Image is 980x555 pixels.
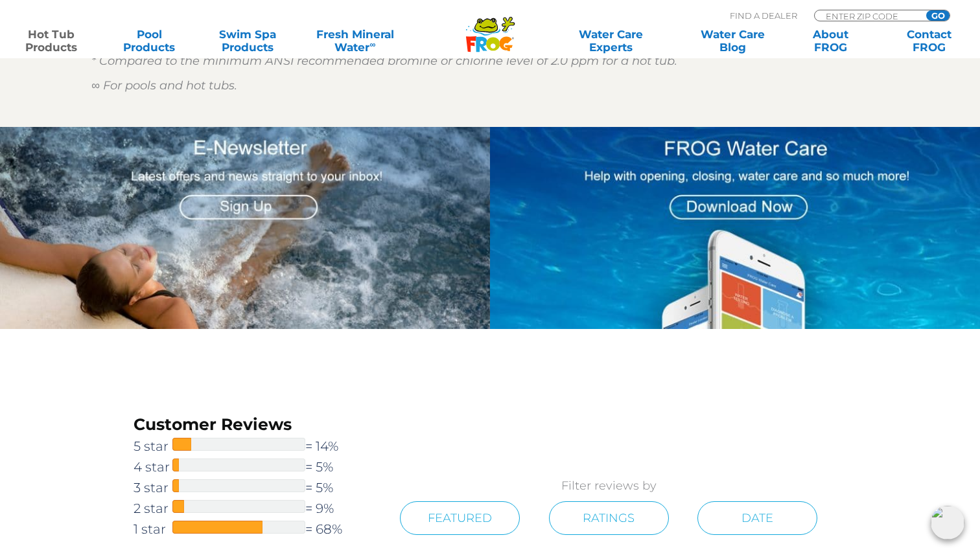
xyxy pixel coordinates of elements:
[926,10,950,21] input: GO
[490,127,980,330] img: App Graphic
[91,54,677,68] em: * Compared to the minimum ANSI recommended bromine or chlorine level of 2.0 ppm for a hot tub.
[730,10,797,21] p: Find A Dealer
[891,28,967,54] a: ContactFROG
[548,28,672,54] a: Water CareExperts
[697,501,817,535] a: Date
[931,506,964,539] img: openIcon
[134,413,371,436] h3: Customer Reviews
[400,501,520,535] a: Featured
[134,498,371,519] a: 2 star= 9%
[134,477,172,498] span: 3 star
[209,28,286,54] a: Swim SpaProducts
[793,28,869,54] a: AboutFROG
[134,436,172,457] span: 5 star
[134,519,371,539] a: 1 star= 68%
[134,477,371,498] a: 3 star= 5%
[694,28,771,54] a: Water CareBlog
[549,501,669,535] a: Ratings
[134,436,371,457] a: 5 star= 14%
[111,28,187,54] a: PoolProducts
[13,28,89,54] a: Hot TubProducts
[134,457,172,477] span: 4 star
[134,498,172,519] span: 2 star
[134,519,172,539] span: 1 star
[134,457,371,477] a: 4 star= 5%
[371,477,846,495] p: Filter reviews by
[824,10,912,21] input: Zip Code Form
[91,78,237,93] em: ∞ For pools and hot tubs.
[369,40,375,49] sup: ∞
[307,28,402,54] a: Fresh MineralWater∞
